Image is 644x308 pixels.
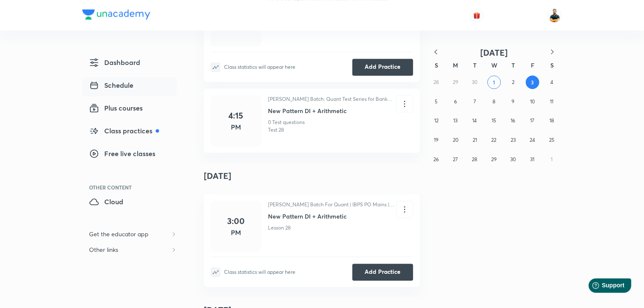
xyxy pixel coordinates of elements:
[468,95,482,108] button: October 7, 2025
[569,275,635,299] iframe: Help widget launcher
[268,119,305,134] p: 0 Test questions Test 28
[454,98,457,105] abbr: October 6, 2025
[550,98,553,105] abbr: October 11, 2025
[434,117,438,124] abbr: October 12, 2025
[506,153,520,166] button: October 30, 2025
[224,269,295,275] div: Class statistics will appear here
[82,9,150,19] img: Company Logo
[551,79,554,85] abbr: October 4, 2025
[268,212,396,221] h6: New Pattern DI + Arithmetic
[493,79,495,86] abbr: October 1, 2025
[82,100,177,119] a: Plus courses
[550,61,554,69] abbr: Saturday
[435,61,438,69] abbr: Sunday
[468,133,482,147] button: October 21, 2025
[268,224,291,232] p: Lesson 28
[268,95,396,103] p: [PERSON_NAME] Batch: Quant Test Series for Bank Exams [DATE]-[DATE]
[549,137,555,143] abbr: October 25, 2025
[89,126,159,136] span: Class practices
[89,80,133,90] span: Schedule
[530,137,535,143] abbr: October 24, 2025
[526,133,539,147] button: October 24, 2025
[506,76,520,89] button: October 2, 2025
[473,11,481,19] img: avatar
[511,137,516,143] abbr: October 23, 2025
[468,153,482,166] button: October 28, 2025
[449,95,462,108] button: October 6, 2025
[491,156,497,162] abbr: October 29, 2025
[530,156,535,162] abbr: October 31, 2025
[511,117,516,124] abbr: October 16, 2025
[545,133,558,147] button: October 25, 2025
[449,133,462,147] button: October 20, 2025
[492,98,495,105] abbr: October 8, 2025
[530,98,535,105] abbr: October 10, 2025
[531,61,534,69] abbr: Friday
[487,95,501,108] button: October 8, 2025
[526,114,539,127] button: October 17, 2025
[211,267,221,277] img: statistics-icon
[545,95,558,108] button: October 11, 2025
[434,137,438,143] abbr: October 19, 2025
[474,98,476,105] abbr: October 7, 2025
[526,76,539,89] button: October 3, 2025
[531,79,534,86] abbr: October 3, 2025
[506,95,520,108] button: October 9, 2025
[453,117,457,124] abbr: October 13, 2025
[82,122,177,142] a: Class practices
[224,64,295,70] div: Class statistics will appear here
[468,114,482,127] button: October 14, 2025
[89,103,143,113] span: Plus courses
[549,117,554,124] abbr: October 18, 2025
[211,62,221,72] img: statistics-icon
[82,54,177,73] a: Dashboard
[473,61,476,69] abbr: Tuesday
[82,77,177,96] a: Schedule
[89,57,140,68] span: Dashboard
[449,153,462,166] button: October 27, 2025
[449,114,462,127] button: October 13, 2025
[481,47,508,58] span: [DATE]
[453,61,458,69] abbr: Monday
[473,137,477,143] abbr: October 21, 2025
[453,156,458,162] abbr: October 27, 2025
[526,95,539,108] button: October 10, 2025
[435,98,438,105] abbr: October 5, 2025
[512,98,515,105] abbr: October 9, 2025
[547,8,562,22] img: Sumit Kumar Verma
[430,133,443,147] button: October 19, 2025
[231,122,241,132] h5: PM
[433,156,439,162] abbr: October 26, 2025
[82,242,125,257] h6: Other links
[352,59,413,76] button: Add Practice
[82,145,177,165] a: Free live classes
[491,61,497,69] abbr: Wednesday
[492,117,496,124] abbr: October 15, 2025
[506,133,520,147] button: October 23, 2025
[268,201,396,208] p: [PERSON_NAME] Batch For Quant | IBPS PO Mains | Clerk Mains
[470,8,484,22] button: avatar
[430,153,443,166] button: October 26, 2025
[472,117,477,124] abbr: October 14, 2025
[89,185,177,190] div: Other Content
[487,76,501,89] button: October 1, 2025
[229,109,244,122] h4: 4:15
[352,264,413,281] button: Add Practice
[512,61,515,69] abbr: Thursday
[512,79,514,85] abbr: October 2, 2025
[487,153,501,166] button: October 29, 2025
[472,156,477,162] abbr: October 28, 2025
[82,9,150,22] a: Company Logo
[545,76,559,89] button: October 4, 2025
[268,106,396,115] h6: New Pattern DI + Arithmetic
[430,95,443,108] button: October 5, 2025
[204,163,420,189] h4: [DATE]
[487,133,501,147] button: October 22, 2025
[227,215,245,227] h4: 3:00
[453,137,458,143] abbr: October 20, 2025
[82,226,155,242] h6: Get the educator app
[82,193,177,213] a: Cloud
[430,114,443,127] button: October 12, 2025
[89,197,123,207] span: Cloud
[231,227,241,238] h5: PM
